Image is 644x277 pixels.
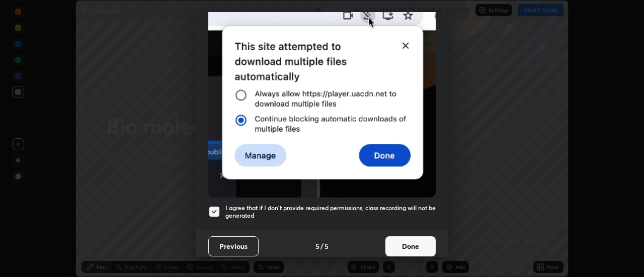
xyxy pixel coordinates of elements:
h5: I agree that if I don't provide required permissions, class recording will not be generated [225,204,436,220]
h4: 5 [325,241,329,251]
button: Previous [208,236,259,256]
h4: 5 [315,241,319,251]
h4: / [320,241,324,251]
button: Done [385,236,436,256]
